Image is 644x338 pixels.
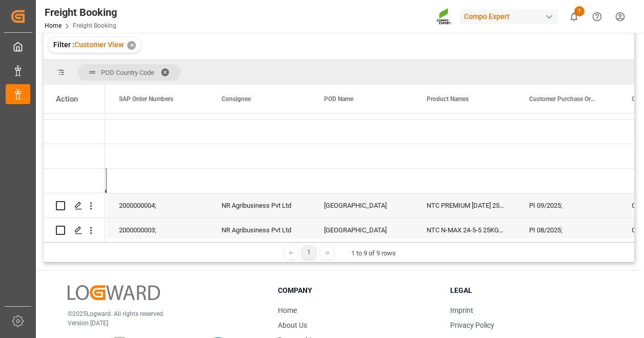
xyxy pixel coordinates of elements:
span: Customer Purchase Order Numbers [529,95,598,103]
div: NTC N-MAX 24-5-5 25KG (x42) INT; [414,218,517,242]
a: Imprint [450,306,473,314]
a: Home [278,306,297,314]
div: Press SPACE to select this row. [44,120,105,144]
h3: Company [278,285,438,296]
div: Press SPACE to select this row. [44,218,105,243]
div: [GEOGRAPHIC_DATA] [312,218,414,242]
span: Customer View [74,41,124,49]
p: © 2025 Logward. All rights reserved. [68,309,252,319]
img: Screenshot%202023-09-29%20at%2010.02.21.png_1712312052.png [436,8,453,26]
span: 1 [574,6,585,16]
div: Press SPACE to select this row. [44,169,105,193]
div: PI 08/2025; [517,218,619,242]
h3: Legal [450,285,610,296]
p: Version [DATE] [68,319,252,328]
span: Filter : [53,41,74,49]
div: 1 to 9 of 9 rows [351,248,396,259]
div: Action [56,94,78,104]
div: NR Agribusiness Pvt Ltd [209,218,312,242]
span: Product Names [427,95,469,103]
div: PI 09/2025; [517,193,619,217]
div: [GEOGRAPHIC_DATA] [312,193,414,217]
div: Freight Booking [45,5,117,20]
div: Compo Expert [460,9,558,24]
span: SAP Order Numbers [119,95,173,103]
a: Privacy Policy [450,321,494,329]
div: Press SPACE to select this row. [44,144,105,169]
div: 2000000003; [107,218,209,242]
button: Compo Expert [460,7,562,26]
a: About Us [278,321,307,329]
div: NTC PREMIUM [DATE] 25kg (x42) INT; [414,193,517,217]
div: ✕ [127,41,136,50]
button: Help Center [586,5,609,28]
span: POD Name [324,95,353,103]
div: NR Agribusiness Pvt Ltd [209,193,312,217]
a: Home [45,22,62,29]
img: Logward Logo [68,285,160,300]
div: Press SPACE to select this row. [44,193,105,218]
span: Consignee [222,95,251,103]
button: show 1 new notifications [562,5,586,28]
div: 1 [303,246,315,259]
div: 2000000004; [107,193,209,217]
span: POD Country Code [101,69,154,76]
